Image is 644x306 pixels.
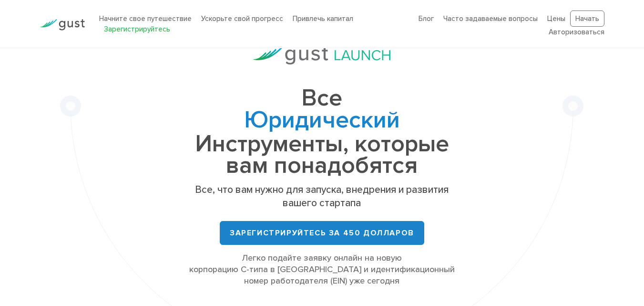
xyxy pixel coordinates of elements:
[242,253,402,263] font: Легко подайте заявку онлайн на новую
[104,25,170,33] a: Зарегистрируйтесь
[253,47,390,64] img: Логотип запуска Gust
[549,28,604,36] a: Авторизоваться
[201,14,283,23] a: Ускорьте свой прогресс
[189,264,455,286] font: корпорацию C-типа в [GEOGRAPHIC_DATA] и идентификационный номер работодателя (EIN) уже сегодня
[220,221,424,245] a: Зарегистрируйтесь за 450 долларов
[570,11,604,27] a: Начать
[419,14,434,23] a: Блог
[40,19,85,30] img: Логотип Порыва
[293,14,353,23] a: Привлечь капитал
[230,228,414,238] font: Зарегистрируйтесь за 450 долларов
[99,14,192,23] a: Начните свое путешествие
[575,14,599,23] font: Начать
[244,106,400,134] font: Юридический
[301,84,342,112] font: Все
[229,130,415,158] font: Таблица крышек
[443,14,538,23] a: Часто задаваемые вопросы
[195,130,449,180] font: Инструменты, которые вам понадобятся
[195,184,449,209] font: Все, что вам нужно для запуска, внедрения и развития вашего стартапа
[547,14,565,23] a: Цены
